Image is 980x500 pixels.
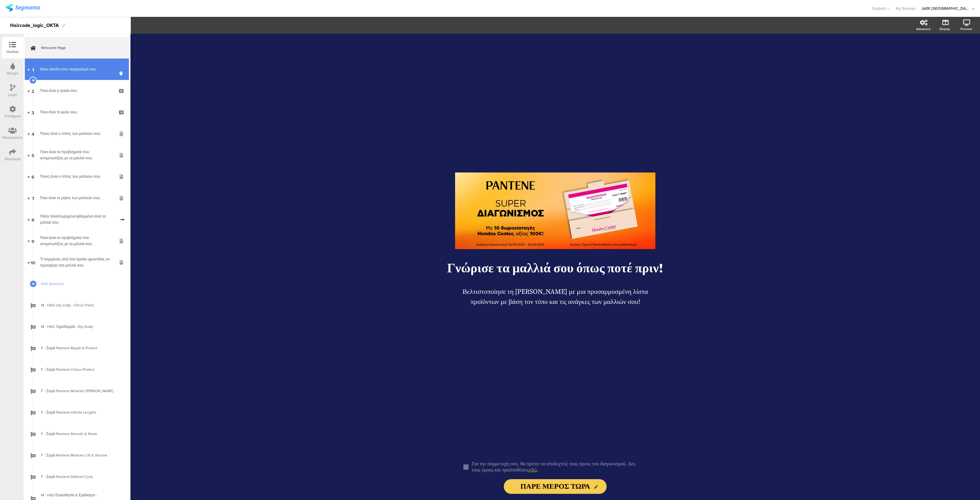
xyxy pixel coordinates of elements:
[25,166,129,187] a: 6 Ποιος είναι ο τύπος των μαλλιών σου;
[25,316,129,337] a: M - H&S Ξηροδερμία - Dry Scalp
[25,402,129,423] a: F - Σειρά Pantene Infinite Lengths
[41,302,119,308] span: M - H&S oily scalp - Citrus Fresh
[25,187,129,209] a: 7 Ποιο είναι το μήκος των μαλλιών σου;
[41,452,119,458] span: F - Σειρά Pantene Miracles Lift & Volume
[40,88,113,94] div: Ποια είναι η ηλικία σου;
[32,216,34,223] span: 8
[40,66,113,72] div: Κάνε είσοδο στον λογαριασμό σου:
[25,101,129,123] a: 3 Ποιο είναι το φύλο σου;
[25,380,129,402] a: F - Σειρά Pantene Miracles [PERSON_NAME]
[7,70,18,76] div: Design
[40,149,113,161] div: Ποια είναι τα προβλήματα που αντιμετωπίζεις με τα μαλλιά σου;
[41,324,119,330] span: M - H&S Ξηροδερμία - Dry Scalp
[32,66,34,73] span: 1
[40,195,113,201] div: Ποιο είναι το μήκος των μαλλιών σου;
[40,235,113,247] div: Ποια είναι τα προβλήματα που αντιμετωπίζεις με τα μαλλιά σου;
[32,237,34,244] span: 9
[32,152,34,158] span: 5
[41,45,119,51] span: Welcome Page
[31,259,35,266] span: 10
[5,113,21,119] div: Configure
[25,144,129,166] a: 5 Ποια είναι τα προβλήματα που αντιμετωπίζεις με τα μαλλιά σου;
[25,230,129,252] a: 9 Ποια είναι τα προβλήματα που αντιμετωπίζεις με τα μαλλιά σου;
[960,27,972,31] div: Preview
[32,173,34,180] span: 6
[25,80,129,101] a: 2 Ποια είναι η ηλικία σου;
[41,281,119,287] span: Add Question
[32,195,34,201] span: 7
[472,461,644,473] p: Για την συμμετοχή σου, θα πρέπει να αποδεχτείς τους όρους του διαγωνισμού. Δες τους όρους και προ...
[25,123,129,144] a: 4 Ποιος είναι ο τύπος των μαλλιών σου;
[25,466,129,487] a: F - Σειρά Pantene Defined Curls
[916,27,930,31] div: Advanced
[25,423,129,445] a: F - Σειρά Pantene Smooth & Sleek
[40,256,113,268] div: Τι περιμένεις από ένα προϊόν φροντίδας να προσφέρει στα μαλλιά σου;
[25,59,129,80] a: 1 Κάνε είσοδο στον λογαριασμό σου:
[40,131,113,137] div: Ποιος είναι ο τύπος των μαλλιών σου;
[940,27,950,31] div: Display
[41,388,119,394] span: F - Σειρά Pantene Miracles [PERSON_NAME]
[2,135,23,140] div: Permissions
[40,109,113,115] div: Ποιο είναι το φύλο σου;
[10,21,59,30] div: Haircode_logic_OKTA
[40,213,115,225] div: Πόσο ταλαιπωρημένα/φθαρμένα είναι τα μαλλιά σου;
[448,287,662,307] p: Βελτιστοποίησε τη [PERSON_NAME] με μια προσαρμοσμένη λίστα προϊόντων με βάση τον τύπο και τις ανά...
[25,337,129,359] a: F - Σειρά Pantene Repair & Protect
[922,6,971,11] div: JoltX [GEOGRAPHIC_DATA]
[872,6,886,11] span: Support
[25,359,129,380] a: F - Σειρά Pantene Colour Protect
[25,37,129,59] a: Welcome Page
[8,92,17,97] div: Logic
[529,467,537,473] a: εδώ
[41,345,119,351] span: F - Σειρά Pantene Repair & Protect
[41,366,119,373] span: F - Σειρά Pantene Colour Protect
[41,409,119,415] span: F - Σειρά Pantene Infinite Lengths
[25,209,129,230] a: 8 Πόσο ταλαιπωρημένα/φθαρμένα είναι τα μαλλιά σου;
[119,70,125,76] i: Delete
[25,445,129,466] a: F - Σειρά Pantene Miracles Lift & Volume
[5,156,21,162] div: Distribute
[25,294,129,316] a: M - H&S oily scalp - Citrus Fresh
[6,4,40,12] img: segmanta logo
[32,87,34,94] span: 2
[40,173,113,180] div: Ποιος είναι ο τύπος των μαλλιών σου;
[32,130,34,137] span: 4
[41,431,119,437] span: F - Σειρά Pantene Smooth & Sleek
[25,252,129,273] a: 10 Τι περιμένεις από ένα προϊόν φροντίδας να προσφέρει στα μαλλιά σου;
[41,474,119,480] span: F - Σειρά Pantene Defined Curls
[504,479,607,494] input: Start
[32,109,34,116] span: 3
[6,49,19,55] div: Outline
[442,260,669,277] p: Γνώρισε τα μαλλιά σου όπως ποτέ πριν!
